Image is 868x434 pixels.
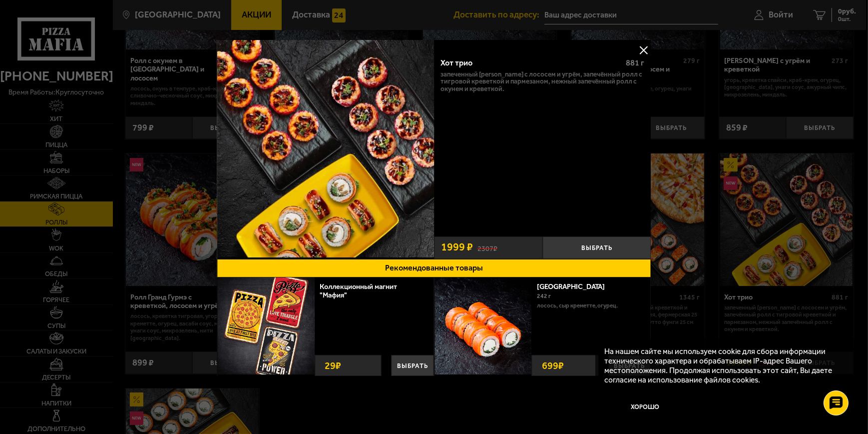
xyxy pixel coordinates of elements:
button: Выбрать [542,236,651,258]
strong: 29 ₽ [322,355,344,375]
span: 881 г [626,58,644,67]
p: лосось, Сыр креметте, огурец. [537,301,643,310]
span: 242 г [537,292,551,299]
a: Хот трио [217,40,434,259]
span: 1999 ₽ [441,242,473,253]
strong: 699 ₽ [539,355,566,375]
button: Рекомендованные товары [217,259,651,277]
p: Запеченный [PERSON_NAME] с лососем и угрём, Запечённый ролл с тигровой креветкой и пармезаном, Не... [441,70,644,92]
button: Выбрать [392,355,434,376]
a: Коллекционный магнит "Мафия" [320,282,397,299]
button: Хорошо [604,393,686,420]
div: Хот трио [441,58,618,68]
p: На нашем сайте мы используем cookie для сбора информации технического характера и обрабатываем IP... [604,347,841,384]
s: 2307 ₽ [477,243,497,252]
a: [GEOGRAPHIC_DATA] [537,282,614,291]
img: Хот трио [217,40,434,257]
